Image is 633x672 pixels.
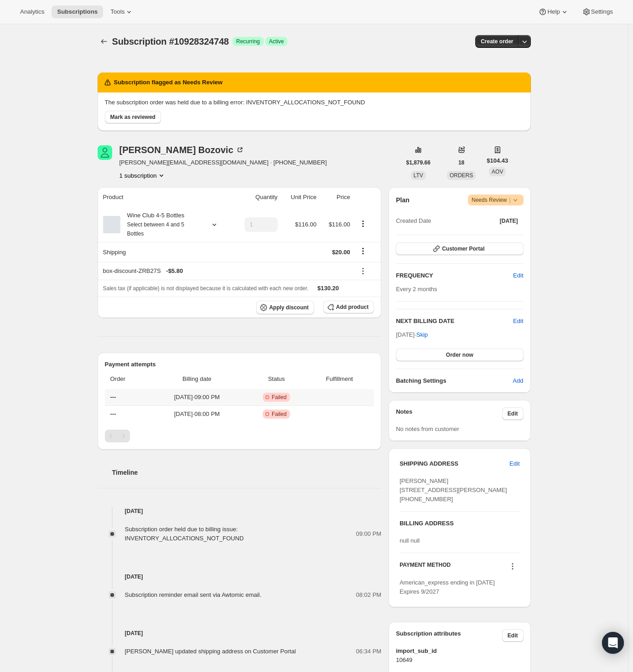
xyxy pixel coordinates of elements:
[533,5,574,18] button: Help
[508,268,529,283] button: Edit
[504,457,525,471] button: Edit
[450,172,473,179] span: ORDERS
[396,656,523,665] span: 10649
[114,78,223,87] h2: Subscription flagged as Needs Review
[120,211,202,238] div: Wine Club 4-5 Bottles
[509,196,510,204] span: |
[396,407,502,420] h3: Notes
[323,301,374,313] button: Add product
[356,590,382,600] span: 08:02 PM
[105,5,139,18] button: Tools
[105,369,149,389] th: Order
[513,376,523,385] span: Add
[98,145,112,160] span: Lindsy Bozovic
[125,526,244,542] span: Subscription order held due to billing issue: INVENTORY_ALLOCATIONS_NOT_FOUND
[20,8,44,15] span: Analytics
[446,351,473,359] span: Order now
[332,249,350,256] span: $20.00
[151,393,243,402] span: [DATE] · 09:00 PM
[602,632,624,654] div: Open Intercom Messenger
[105,430,374,442] nav: Pagination
[502,407,524,420] button: Edit
[458,159,464,166] span: 18
[112,468,382,477] h2: Timeline
[110,113,156,121] span: Mark as reviewed
[317,285,339,292] span: $130.20
[356,529,382,539] span: 09:00 PM
[396,331,428,338] span: [DATE] ·
[396,286,437,292] span: Every 2 months
[119,171,166,180] button: Product actions
[487,156,508,165] span: $104.43
[411,328,433,342] button: Skip
[280,187,319,207] th: Unit Price
[416,330,428,339] span: Skip
[119,145,244,154] div: [PERSON_NAME] Bozovic
[494,215,524,227] button: [DATE]
[400,537,420,544] span: null null
[319,187,353,207] th: Price
[396,426,459,432] span: No notes from customer
[396,349,523,361] button: Order now
[396,646,523,656] span: import_sub_id
[15,5,50,18] button: Analytics
[269,304,309,311] span: Apply discount
[105,111,161,123] button: Mark as reviewed
[98,507,382,516] h4: [DATE]
[295,221,316,228] span: $116.00
[442,245,484,252] span: Customer Portal
[98,35,110,48] button: Subscriptions
[356,647,382,656] span: 06:34 PM
[151,374,243,384] span: Billing date
[269,38,284,45] span: Active
[475,35,519,48] button: Create order
[396,271,513,280] h2: FREQUENCY
[513,271,523,280] span: Edit
[125,648,296,655] span: [PERSON_NAME] updated shipping address on Customer Portal
[508,632,518,639] span: Edit
[103,285,309,292] span: Sales tax (if applicable) is not displayed because it is calculated with each new order.
[119,158,327,167] span: [PERSON_NAME][EMAIL_ADDRESS][DOMAIN_NAME] · [PHONE_NUMBER]
[52,5,103,18] button: Subscriptions
[401,156,436,169] button: $1,879.66
[110,8,125,15] span: Tools
[396,195,410,205] h2: Plan
[105,98,524,107] p: The subscription order was held due to a billing error: INVENTORY_ALLOCATIONS_NOT_FOUND
[396,242,523,255] button: Customer Portal
[400,459,509,468] h3: SHIPPING ADDRESS
[125,591,262,598] span: Subscription reminder email sent via Awtomic email.
[396,216,431,226] span: Created Date
[98,242,232,262] th: Shipping
[502,629,524,642] button: Edit
[336,303,368,311] span: Add product
[472,195,520,205] span: Needs Review
[105,360,374,369] h2: Payment attempts
[272,394,287,401] span: Failed
[329,221,350,228] span: $116.00
[98,187,232,207] th: Product
[406,159,431,166] span: $1,879.66
[400,561,451,574] h3: PAYMENT METHOD
[396,317,513,326] h2: NEXT BILLING DATE
[492,169,503,175] span: AOV
[232,187,280,207] th: Quantity
[57,8,98,15] span: Subscriptions
[481,38,513,45] span: Create order
[396,376,513,385] h6: Batching Settings
[166,267,183,276] span: - $5.80
[151,410,243,419] span: [DATE] · 08:00 PM
[110,394,116,400] span: ---
[248,374,305,384] span: Status
[591,8,613,15] span: Settings
[112,36,229,46] span: Subscription #10928324748
[272,410,287,418] span: Failed
[507,374,529,388] button: Add
[508,410,518,417] span: Edit
[236,38,260,45] span: Recurring
[400,579,495,595] span: American_express ending in [DATE] Expires 9/2027
[414,172,423,179] span: LTV
[98,572,382,581] h4: [DATE]
[513,317,523,326] button: Edit
[509,459,519,468] span: Edit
